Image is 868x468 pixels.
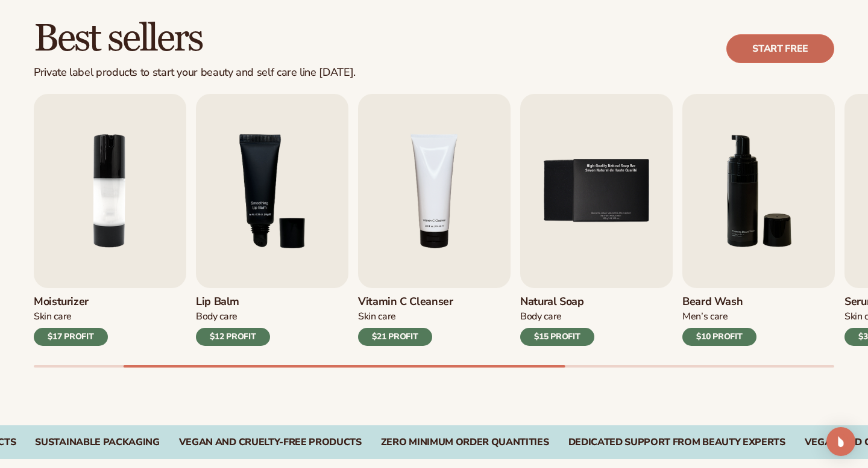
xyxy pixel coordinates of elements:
[358,328,432,346] div: $21 PROFIT
[358,94,511,346] a: 4 / 9
[34,19,356,59] h2: Best sellers
[196,295,270,309] h3: Lip Balm
[196,328,270,346] div: $12 PROFIT
[520,295,594,309] h3: Natural Soap
[35,437,159,448] div: SUSTAINABLE PACKAGING
[34,295,108,309] h3: Moisturizer
[34,94,186,346] a: 2 / 9
[520,94,673,346] a: 5 / 9
[682,295,756,309] h3: Beard Wash
[568,437,785,448] div: DEDICATED SUPPORT FROM BEAUTY EXPERTS
[196,94,348,346] a: 3 / 9
[520,310,594,323] div: Body Care
[34,66,356,79] div: Private label products to start your beauty and self care line [DATE].
[726,34,834,63] a: Start free
[682,328,756,346] div: $10 PROFIT
[520,328,594,346] div: $15 PROFIT
[358,310,453,323] div: Skin Care
[826,427,855,456] div: Open Intercom Messenger
[34,328,108,346] div: $17 PROFIT
[682,310,756,323] div: Men’s Care
[34,310,108,323] div: Skin Care
[682,94,835,346] a: 6 / 9
[196,310,270,323] div: Body Care
[381,437,549,448] div: ZERO MINIMUM ORDER QUANTITIES
[358,295,453,309] h3: Vitamin C Cleanser
[179,437,362,448] div: VEGAN AND CRUELTY-FREE PRODUCTS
